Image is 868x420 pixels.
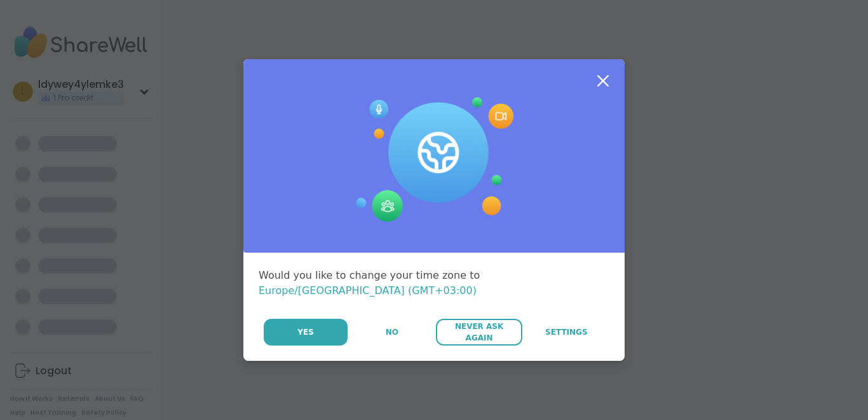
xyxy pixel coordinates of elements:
[436,319,522,346] button: Never Ask Again
[545,326,588,338] span: Settings
[259,268,609,298] div: Would you like to change your time zone to
[259,284,477,297] span: Europe/[GEOGRAPHIC_DATA] (GMT+03:00)
[524,319,609,346] a: Settings
[386,326,398,338] span: No
[355,97,513,222] img: Session Experience
[264,319,348,346] button: Yes
[297,326,314,338] span: Yes
[442,321,515,344] span: Never Ask Again
[349,319,435,346] button: No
